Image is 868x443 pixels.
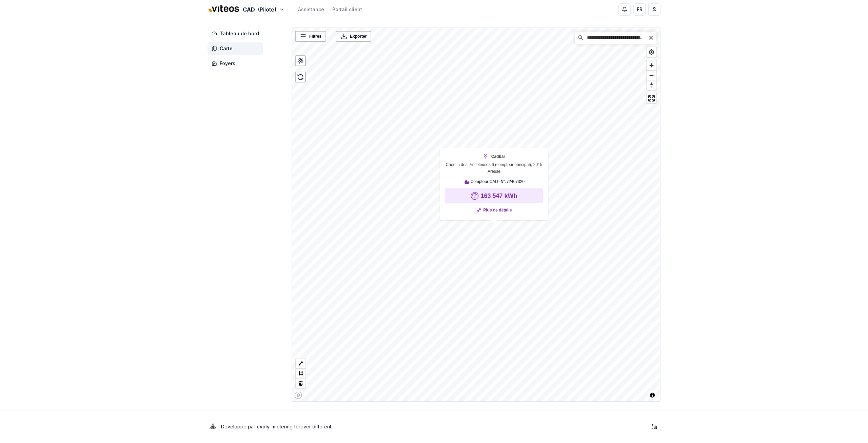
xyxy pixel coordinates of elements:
span: (Pilote) [258,5,276,14]
strong: Cadbar [491,153,505,160]
a: Assistance [298,6,324,13]
a: Plus de détails [483,207,512,214]
button: Polygon tool (p) [296,368,305,378]
button: Reset bearing to north [647,80,656,90]
button: FR [633,3,646,16]
div: Chemin des Pinceleuses 6 (compteur principal), 2015 Areuse [445,153,543,175]
a: evoly [257,424,270,429]
button: Find my location [647,47,656,57]
a: Portail client [332,6,362,13]
span: Foyers [220,60,235,67]
span: Tableau de bord [220,30,259,37]
strong: 163 547 kWh [480,192,517,199]
a: Tableau de bord [208,27,266,40]
a: Mapbox homepage [294,391,302,399]
span: Carte [220,45,233,52]
button: Zoom out [647,70,656,80]
span: Exporter [350,33,367,40]
button: Delete [296,378,305,388]
button: LineString tool (l) [296,358,305,368]
strong: N°: [500,179,506,184]
span: CAD [243,5,255,14]
input: Chercher [575,32,656,44]
button: Zoom in [647,60,656,70]
canvas: Map [292,28,661,403]
a: Carte [208,42,266,55]
button: Toggle attribution [648,391,656,399]
p: Développé par - metering forever different . [221,422,332,431]
img: Viteos - CAD Logo [208,1,240,17]
button: Enter fullscreen [647,93,656,103]
span: FR [637,6,643,13]
span: Filtres [309,33,321,40]
button: CAD(Pilote) [208,2,284,17]
button: Clear [648,34,654,40]
a: Foyers [208,57,266,70]
span: Compteur CAD - 72407320 [471,178,525,185]
img: Evoly Logo [208,421,218,432]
